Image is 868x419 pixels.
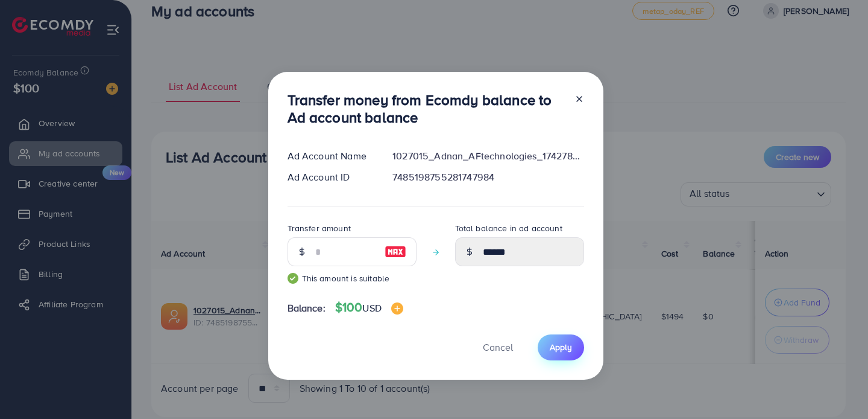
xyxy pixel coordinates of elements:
span: Balance: [288,301,325,315]
div: Ad Account ID [278,170,383,184]
img: image [385,245,406,259]
button: Cancel [468,334,528,360]
h3: Transfer money from Ecomdy balance to Ad account balance [288,91,565,126]
label: Total balance in ad account [455,222,562,234]
iframe: Chat [817,365,859,410]
label: Transfer amount [288,222,351,234]
img: guide [288,273,298,284]
div: 1027015_Adnan_AFtechnologies_1742783666471 [383,149,593,163]
div: 7485198755281747984 [383,170,593,184]
span: Apply [550,341,572,353]
h4: $100 [335,300,403,315]
span: USD [362,301,381,315]
div: Ad Account Name [278,149,383,163]
span: Cancel [483,341,513,354]
img: image [391,302,403,315]
button: Apply [538,334,584,360]
small: This amount is suitable [288,272,417,284]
